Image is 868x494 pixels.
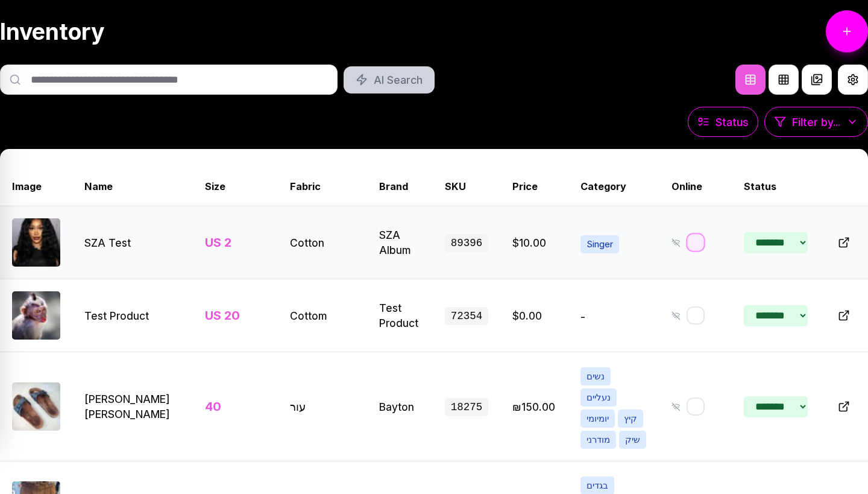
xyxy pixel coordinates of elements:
th: Status [732,167,820,206]
td: Test Product [72,279,193,352]
button: Open in new tab [832,394,856,419]
button: Table View [735,65,766,95]
button: Compact Gallery View [802,65,832,95]
th: Fabric [278,167,367,206]
span: יומיומי [580,410,615,428]
span: נעליים [580,388,617,407]
img: Bayton נעלי סנדלים [12,382,60,431]
td: US 20 [193,279,277,352]
th: Size [193,167,277,206]
span: Edit price [512,309,542,322]
td: Test Product [367,279,433,352]
span: 89396 [445,234,489,252]
button: Status [688,107,758,137]
span: Edit price [512,236,546,249]
span: 72354 [445,307,489,325]
span: Singer [580,235,619,253]
a: Add Item [826,10,868,52]
span: שיק [619,431,646,449]
button: Filter by... [764,107,868,137]
th: Price [500,167,568,206]
th: Name [72,167,193,206]
td: SZA Album [367,206,433,279]
img: Test Product [12,291,60,340]
span: נשים [580,367,611,385]
td: [PERSON_NAME] [PERSON_NAME] [72,352,193,461]
th: SKU [433,167,501,206]
button: View Settings [838,65,868,95]
span: Status [715,115,749,130]
td: Cotton [278,206,367,279]
th: Brand [367,167,433,206]
td: 40 [193,352,277,461]
td: US 2 [193,206,277,279]
button: Grid View [769,65,799,95]
td: עור [278,352,367,461]
button: AI Search [344,66,435,93]
img: SZA Test [12,218,60,267]
span: 18275 [445,398,489,416]
td: Cottom [278,279,367,352]
div: - [580,309,647,325]
td: Bayton [367,352,433,461]
span: מודרני [580,431,616,449]
button: Open in new tab [832,303,856,328]
span: Filter by... [792,115,840,130]
th: Online [659,167,732,206]
span: Edit price [512,401,555,413]
td: SZA Test [72,206,193,279]
span: קיץ [618,410,643,428]
button: Open in new tab [832,230,856,255]
th: Category [568,167,659,206]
